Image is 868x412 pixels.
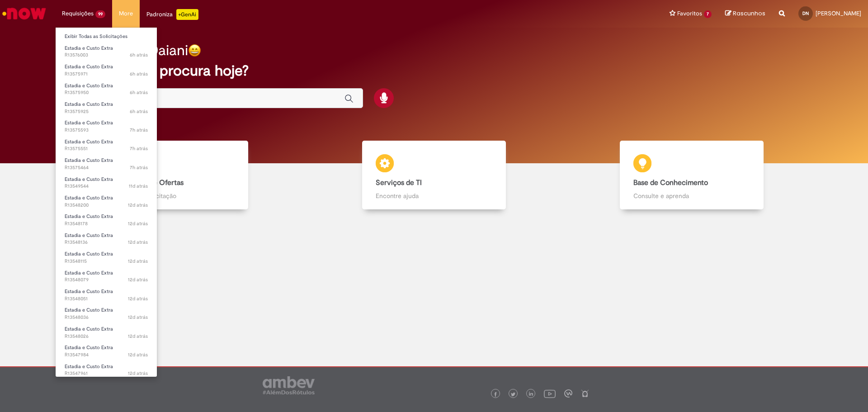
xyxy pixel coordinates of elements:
img: ServiceNow [1,5,47,23]
a: Aberto R13548079 : Estadia e Custo Extra [56,268,157,285]
time: 18/09/2025 16:05:11 [128,295,148,302]
time: 29/09/2025 11:02:04 [130,89,148,96]
span: 99 [95,10,105,18]
span: Estadia e Custo Extra [65,307,113,313]
span: More [119,9,133,18]
span: 6h atrás [130,89,148,96]
p: Abra uma solicitação [118,191,235,200]
span: Estadia e Custo Extra [65,194,113,201]
a: Aberto R13575950 : Estadia e Custo Extra [56,81,157,98]
span: Estadia e Custo Extra [65,363,113,370]
a: Aberto R13575925 : Estadia e Custo Extra [56,99,157,116]
span: R13548136 [65,239,148,246]
a: Catálogo de Ofertas Abra uma solicitação [47,141,305,210]
a: Aberto R13548200 : Estadia e Custo Extra [56,193,157,210]
time: 29/09/2025 11:07:37 [130,52,148,58]
span: R13575950 [65,89,148,96]
span: R13575925 [65,108,148,115]
a: Aberto R13548026 : Estadia e Custo Extra [56,324,157,341]
span: R13548115 [65,258,148,265]
b: Base de Conhecimento [633,178,708,187]
span: R13576003 [65,52,148,59]
span: Rascunhos [733,9,765,18]
span: R13575971 [65,71,148,78]
span: R13548051 [65,295,148,303]
p: +GenAi [176,9,198,20]
span: 12d atrás [128,220,148,227]
span: Estadia e Custo Extra [65,213,113,220]
img: logo_footer_workplace.png [564,389,572,398]
img: logo_footer_naosei.png [581,389,589,398]
span: Estadia e Custo Extra [65,344,113,351]
span: R13575551 [65,145,148,152]
span: 12d atrás [128,295,148,302]
a: Aberto R13548115 : Estadia e Custo Extra [56,249,157,266]
a: Aberto R13547961 : Estadia e Custo Extra [56,362,157,379]
span: 11d atrás [129,183,148,189]
span: Estadia e Custo Extra [65,157,113,164]
a: Base de Conhecimento Consulte e aprenda [563,141,821,210]
img: logo_footer_youtube.png [544,388,556,399]
span: Estadia e Custo Extra [65,270,113,276]
span: Estadia e Custo Extra [65,101,113,108]
span: R13548079 [65,276,148,284]
span: 7 [704,10,712,18]
span: [PERSON_NAME] [816,9,861,17]
span: 12d atrás [128,370,148,377]
span: Estadia e Custo Extra [65,326,113,332]
span: 12d atrás [128,333,148,340]
a: Aberto R13575464 : Estadia e Custo Extra [56,156,157,172]
span: R13547984 [65,351,148,359]
span: 6h atrás [130,108,148,115]
span: Estadia e Custo Extra [65,288,113,295]
span: Estadia e Custo Extra [65,82,113,89]
a: Aberto R13548051 : Estadia e Custo Extra [56,287,157,303]
span: 7h atrás [130,164,148,171]
a: Exibir Todas as Solicitações [56,32,157,42]
span: Estadia e Custo Extra [65,45,113,52]
span: 6h atrás [130,52,148,58]
time: 29/09/2025 10:05:26 [130,145,148,152]
ul: Requisições [55,27,157,377]
time: 29/09/2025 09:50:00 [130,164,148,171]
b: Catálogo de Ofertas [118,178,184,187]
span: 7h atrás [130,127,148,133]
span: 7h atrás [130,145,148,152]
span: Estadia e Custo Extra [65,138,113,145]
img: happy-face.png [188,44,201,57]
span: Estadia e Custo Extra [65,251,113,257]
a: Aberto R13576003 : Estadia e Custo Extra [56,43,157,60]
a: Aberto R13547984 : Estadia e Custo Extra [56,343,157,360]
span: 12d atrás [128,314,148,321]
span: 6h atrás [130,71,148,77]
span: R13548200 [65,202,148,209]
a: Aberto R13548136 : Estadia e Custo Extra [56,231,157,247]
img: logo_footer_ambev_rotulo_gray.png [263,376,315,394]
time: 29/09/2025 10:58:02 [130,108,148,115]
b: Serviços de TI [376,178,422,187]
a: Aberto R13575971 : Estadia e Custo Extra [56,62,157,79]
span: 12d atrás [128,258,148,265]
time: 18/09/2025 16:00:12 [128,333,148,340]
a: Serviços de TI Encontre ajuda [305,141,563,210]
a: Rascunhos [725,9,765,18]
p: Encontre ajuda [376,191,493,200]
span: R13575464 [65,164,148,171]
span: R13549544 [65,183,148,190]
a: Aberto R13575551 : Estadia e Custo Extra [56,137,157,154]
span: R13548036 [65,314,148,321]
time: 18/09/2025 16:17:12 [128,239,148,246]
img: logo_footer_twitter.png [511,392,515,397]
img: logo_footer_linkedin.png [529,392,533,397]
span: Estadia e Custo Extra [65,119,113,126]
span: R13548178 [65,220,148,227]
time: 18/09/2025 16:02:32 [128,314,148,321]
span: 12d atrás [128,202,148,208]
time: 29/09/2025 11:04:05 [130,71,148,77]
span: Estadia e Custo Extra [65,176,113,183]
span: R13547961 [65,370,148,377]
span: 12d atrás [128,351,148,358]
span: Estadia e Custo Extra [65,232,113,239]
div: Padroniza [146,9,198,20]
span: Estadia e Custo Extra [65,63,113,70]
